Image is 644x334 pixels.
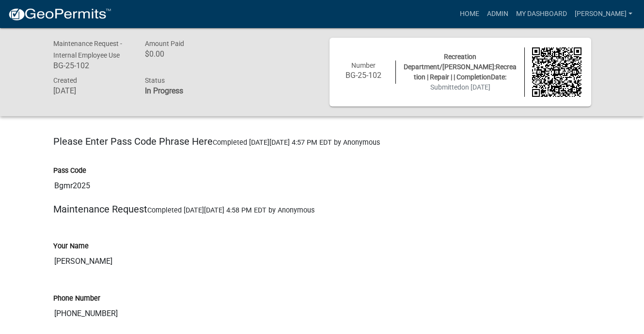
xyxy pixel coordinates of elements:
span: Status [145,76,165,84]
h5: Maintenance Request [53,203,591,215]
h6: BG-25-102 [53,61,131,70]
h6: $0.00 [145,49,222,59]
span: Completed [DATE][DATE] 4:57 PM EDT by Anonymous [213,138,380,147]
label: Pass Code [53,167,86,174]
strong: In Progress [145,86,183,95]
a: Home [456,5,483,23]
span: Amount Paid [145,40,184,47]
label: Phone Number [53,295,100,302]
span: Created [53,76,77,84]
h6: BG-25-102 [339,71,389,80]
span: Maintenance Request - Internal Employee Use [53,40,122,59]
label: Your Name [53,243,89,250]
a: My Dashboard [512,5,571,23]
h5: Please Enter Pass Code Phrase Here [53,136,591,147]
span: Recreation Department/[PERSON_NAME]:Recreation | Repair | | CompletionDate: [404,53,517,81]
h6: [DATE] [53,86,131,95]
img: QR code [532,47,581,97]
span: Number [351,61,376,69]
span: Completed [DATE][DATE] 4:58 PM EDT by Anonymous [147,206,314,214]
a: Admin [483,5,512,23]
a: [PERSON_NAME] [571,5,636,23]
span: Submitted on [DATE] [430,83,490,91]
